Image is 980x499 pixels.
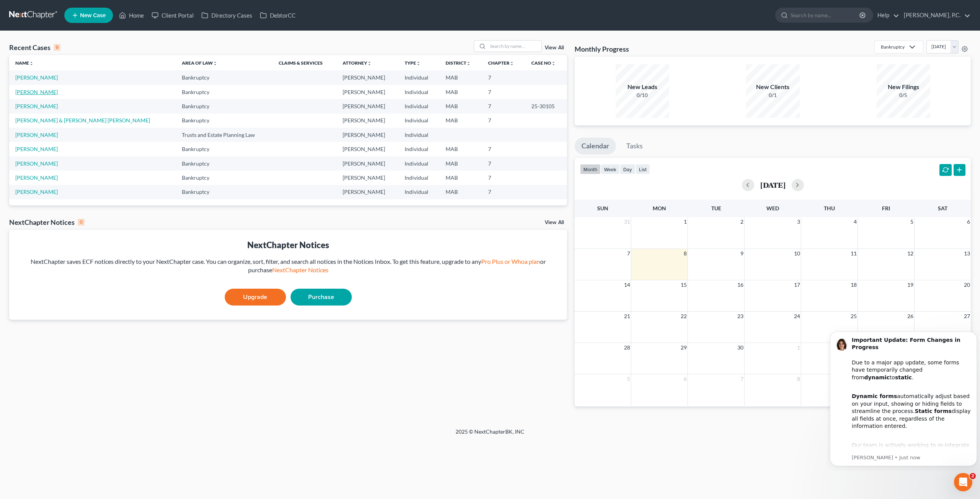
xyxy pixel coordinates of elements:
td: Bankruptcy [176,142,273,156]
span: 20 [963,280,971,289]
a: [PERSON_NAME] [15,174,58,181]
span: Wed [766,205,779,211]
a: DebtorCC [256,8,299,22]
span: 5 [910,217,914,226]
td: [PERSON_NAME] [336,70,399,85]
button: day [620,164,635,174]
i: unfold_more [551,61,556,66]
td: 7 [482,171,525,185]
a: [PERSON_NAME] & [PERSON_NAME] [PERSON_NAME] [15,117,150,124]
span: 8 [683,249,688,258]
div: 0 [78,219,85,226]
td: Bankruptcy [176,99,273,113]
span: 7 [740,374,744,384]
td: MAB [439,142,482,156]
a: Home [115,8,148,22]
span: 14 [623,280,631,289]
button: list [635,164,650,174]
a: [PERSON_NAME] [15,132,58,138]
span: 3 [796,217,801,226]
a: [PERSON_NAME] [15,74,58,81]
td: Bankruptcy [176,114,273,128]
span: 30 [737,343,744,352]
span: Sat [938,205,947,211]
span: 7 [626,249,631,258]
td: Individual [399,114,439,128]
input: Search by name... [791,8,861,22]
a: Purchase [291,289,352,306]
span: 24 [793,312,801,321]
a: Pro Plus or Whoa plan [481,258,540,265]
p: Message from Emma, sent Just now [25,130,144,137]
span: Sun [597,205,608,211]
span: 27 [963,312,971,321]
span: New Case [80,13,106,18]
a: [PERSON_NAME] [15,146,58,152]
div: 0/10 [616,91,669,99]
td: Individual [399,156,439,171]
a: Chapterunfold_more [488,60,514,66]
span: 2 [740,217,744,226]
div: NextChapter Notices [15,239,561,251]
td: [PERSON_NAME] [336,185,399,199]
span: Thu [824,205,835,211]
iframe: Intercom live chat [954,473,972,491]
span: 13 [963,249,971,258]
td: 7 [482,185,525,199]
td: 7 [482,85,525,99]
td: Bankruptcy [176,171,273,185]
span: 1 [683,217,688,226]
span: 26 [906,312,914,321]
a: Nameunfold_more [15,60,34,66]
span: 16 [737,280,744,289]
span: 21 [623,312,631,321]
td: Individual [399,128,439,142]
a: [PERSON_NAME] [15,189,58,195]
span: 28 [623,343,631,352]
td: Bankruptcy [176,85,273,99]
td: Individual [399,171,439,185]
td: 7 [482,70,525,85]
td: Individual [399,185,439,199]
input: Search by name... [488,41,541,52]
td: Bankruptcy [176,156,273,171]
a: [PERSON_NAME], P.C. [900,8,970,22]
div: New Filings [877,83,930,91]
a: Help [874,8,899,22]
td: Bankruptcy [176,70,273,85]
span: 23 [737,312,744,321]
span: 11 [850,249,857,258]
a: View All [545,45,564,50]
span: 6 [683,374,688,384]
td: MAB [439,70,482,85]
td: [PERSON_NAME] [336,128,399,142]
i: unfold_more [466,61,471,66]
span: 1 [796,343,801,352]
a: [PERSON_NAME] [15,103,58,109]
td: MAB [439,114,482,128]
div: 9 [54,44,60,51]
i: unfold_more [367,61,372,66]
td: MAB [439,171,482,185]
td: Bankruptcy [176,185,273,199]
span: 31 [623,217,631,226]
div: New Clients [746,83,800,91]
a: Area of Lawunfold_more [182,60,217,66]
a: Tasks [619,138,650,154]
i: unfold_more [213,61,217,66]
a: Upgrade [225,289,286,306]
span: 15 [680,280,688,289]
td: 25-30105 [525,99,567,113]
iframe: Intercom notifications message [827,325,980,471]
span: 12 [906,249,914,258]
td: [PERSON_NAME] [336,156,399,171]
span: 4 [853,217,857,226]
td: [PERSON_NAME] [336,99,399,113]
